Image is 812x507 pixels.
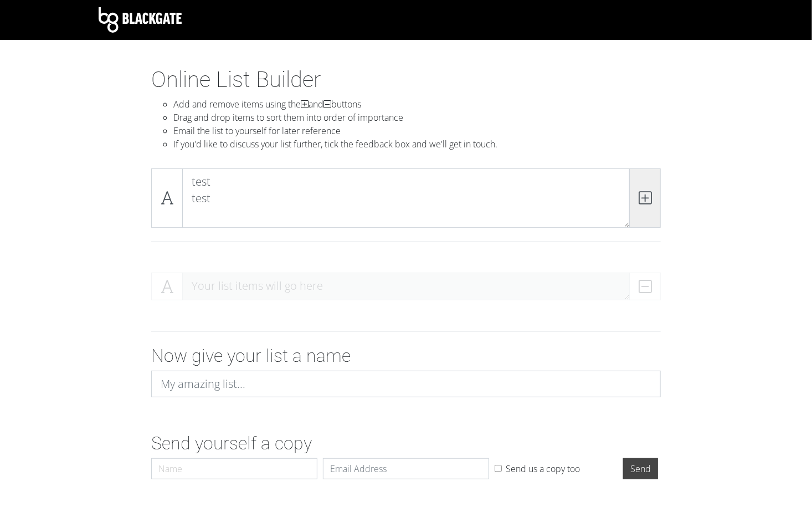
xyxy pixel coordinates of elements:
[151,458,317,479] input: Name
[623,458,658,479] input: Send
[173,124,661,137] li: Email the list to yourself for later reference
[173,111,661,124] li: Drag and drop items to sort them into order of importance
[173,98,661,111] li: Add and remove items using the and buttons
[99,7,182,33] img: Blackgate
[173,137,661,151] li: If you'd like to discuss your list further, tick the feedback box and we'll get in touch.
[151,371,661,397] input: My amazing list...
[151,433,661,454] h2: Send yourself a copy
[151,345,661,366] h2: Now give your list a name
[323,458,489,479] input: Email Address
[151,66,661,93] h1: Online List Builder
[506,462,580,475] label: Send us a copy too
